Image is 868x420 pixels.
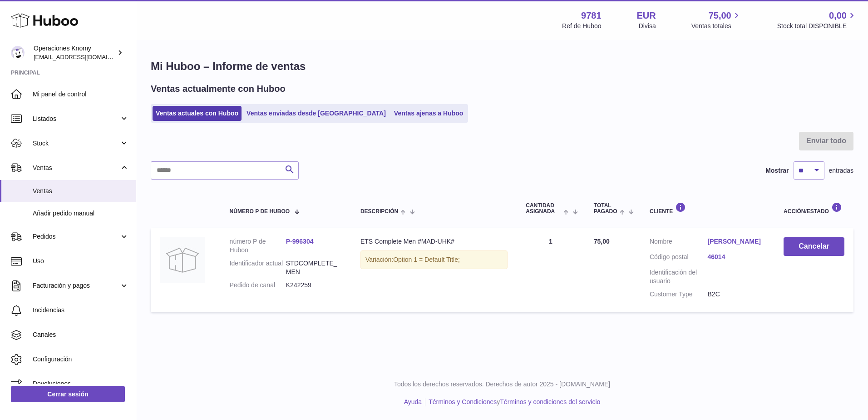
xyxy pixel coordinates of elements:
span: 0,00 [829,10,847,22]
a: Cerrar sesión [11,386,125,402]
dd: STDCOMPLETE_MEN [286,259,342,276]
p: Todos los derechos reservados. Derechos de autor 2025 - [DOMAIN_NAME] [143,380,861,389]
dt: número P de Huboo [230,237,286,255]
span: Añadir pedido manual [33,209,129,218]
div: Variación: [360,250,508,269]
div: Ref de Huboo [562,22,601,30]
dt: Identificación del usuario [650,268,708,285]
span: Ventas [33,187,129,195]
span: número P de Huboo [230,209,290,215]
dt: Nombre [650,237,708,248]
span: Listados [33,115,119,123]
dt: Customer Type [650,290,708,299]
span: Cantidad ASIGNADA [526,203,561,215]
span: Option 1 = Default Title; [393,256,460,263]
dt: Pedido de canal [230,281,286,290]
span: 75,00 [709,10,731,22]
strong: 9781 [581,10,602,22]
a: 0,00 Stock total DISPONIBLE [777,10,857,30]
a: 75,00 Ventas totales [691,10,742,30]
div: Operaciones Knomy [34,44,115,61]
button: Cancelar [784,237,844,256]
a: Ventas enviadas desde [GEOGRAPHIC_DATA] [243,106,389,121]
strong: EUR [637,10,656,22]
img: operaciones@selfkit.com [11,46,25,60]
span: Ventas [33,164,119,172]
a: Términos y condiciones del servicio [500,398,600,405]
span: Stock [33,139,119,148]
span: Pedidos [33,232,119,241]
span: Mi panel de control [33,90,129,99]
a: Términos y Condiciones [429,398,497,405]
dd: K242259 [286,281,342,290]
img: no-photo.jpg [160,237,205,283]
div: Divisa [639,22,656,30]
span: Ventas totales [691,22,742,30]
dt: Identificador actual [230,259,286,276]
span: Total pagado [594,203,617,215]
span: [EMAIL_ADDRESS][DOMAIN_NAME] [34,53,133,60]
label: Mostrar [765,166,789,175]
a: [PERSON_NAME] [708,237,766,246]
a: Ventas actuales con Huboo [153,106,242,121]
td: 1 [517,228,585,312]
span: Configuración [33,355,129,364]
span: entradas [829,166,853,175]
h2: Ventas actualmente con Huboo [151,83,286,95]
h1: Mi Huboo – Informe de ventas [151,59,853,74]
span: 75,00 [594,238,610,245]
span: Facturación y pagos [33,281,119,290]
div: Cliente [650,202,765,215]
li: y [425,398,600,406]
span: Descripción [360,209,398,215]
a: 46014 [708,253,766,261]
dt: Código postal [650,253,708,264]
a: Ayuda [404,398,422,405]
span: Stock total DISPONIBLE [777,22,857,30]
a: P-996304 [286,238,314,245]
span: Incidencias [33,306,129,315]
div: Acción/Estado [784,202,844,215]
dd: B2C [708,290,766,299]
span: Canales [33,330,129,339]
a: Ventas ajenas a Huboo [391,106,467,121]
span: Uso [33,257,129,265]
div: ETS Complete Men #MAD-UHK# [360,237,508,246]
span: Devoluciones [33,380,129,388]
